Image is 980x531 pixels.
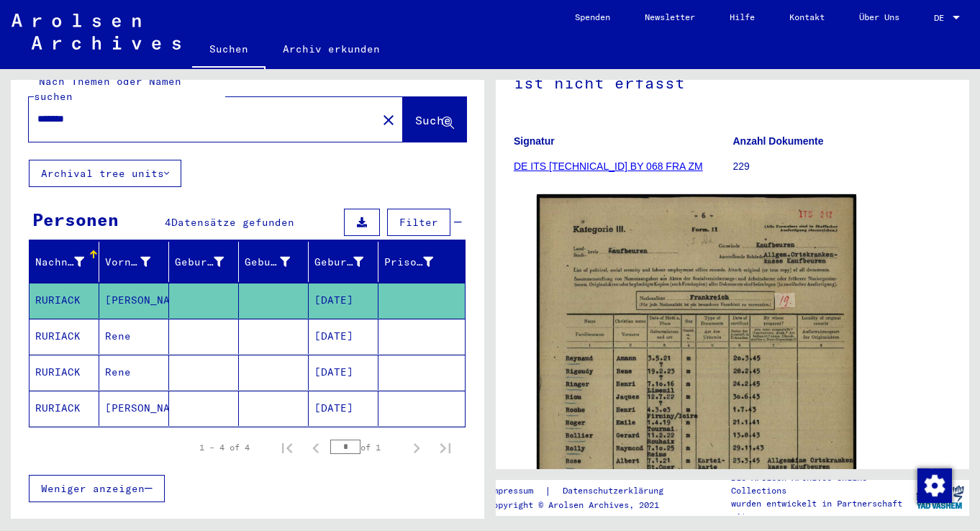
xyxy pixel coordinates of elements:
div: 1 – 4 of 4 [199,441,250,454]
mat-header-cell: Geburt‏ [239,242,309,282]
span: 4 [165,216,171,229]
mat-header-cell: Vorname [99,242,169,282]
div: Vorname [105,250,168,273]
div: Geburtsname [175,255,224,270]
span: Weniger anzeigen [41,482,145,495]
span: Datensätze gefunden [171,216,294,229]
a: Suchen [192,32,266,69]
mat-header-cell: Prisoner # [378,242,465,282]
div: Geburt‏ [245,250,308,273]
mat-cell: Rene [99,319,169,354]
div: Zustimmung ändern [917,468,951,502]
div: of 1 [330,440,402,454]
b: Signatur [514,135,555,147]
div: Nachname [35,250,102,273]
span: Suche [415,113,451,127]
mat-cell: RURIACK [30,391,99,426]
p: 229 [733,159,952,174]
mat-cell: [DATE] [309,319,378,354]
img: Arolsen_neg.svg [12,14,181,50]
a: DE ITS [TECHNICAL_ID] BY 068 FRA ZM [514,160,703,172]
a: Archiv erkunden [266,32,397,66]
div: Vorname [105,255,150,270]
div: Geburtsdatum [314,250,381,273]
button: First page [273,433,301,462]
mat-header-cell: Geburtsname [169,242,239,282]
mat-cell: [PERSON_NAME] [99,391,169,426]
button: Filter [387,209,450,236]
div: Geburtsdatum [314,255,363,270]
p: Copyright © Arolsen Archives, 2021 [488,499,681,512]
mat-cell: [PERSON_NAME] [99,283,169,318]
button: Weniger anzeigen [29,475,165,502]
mat-header-cell: Nachname [30,242,99,282]
button: Next page [402,433,431,462]
span: Filter [399,216,438,229]
a: Datenschutzerklärung [551,484,681,499]
mat-cell: [DATE] [309,391,378,426]
img: yv_logo.png [913,479,967,515]
div: Nachname [35,255,84,270]
mat-cell: RURIACK [30,283,99,318]
mat-header-cell: Geburtsdatum [309,242,378,282]
a: Impressum [488,484,545,499]
mat-cell: [DATE] [309,283,378,318]
button: Archival tree units [29,160,181,187]
mat-cell: RURIACK [30,319,99,354]
mat-cell: RURIACK [30,355,99,390]
span: DE [934,13,950,23]
button: Clear [374,105,403,134]
div: Personen [32,206,119,232]
p: Die Arolsen Archives Online-Collections [731,471,910,497]
mat-cell: Rene [99,355,169,390]
div: | [488,484,681,499]
mat-cell: [DATE] [309,355,378,390]
div: Prisoner # [384,250,451,273]
div: Geburt‏ [245,255,290,270]
button: Suche [403,97,466,142]
p: wurden entwickelt in Partnerschaft mit [731,497,910,523]
div: Prisoner # [384,255,433,270]
img: Zustimmung ändern [917,468,952,503]
div: Geburtsname [175,250,242,273]
button: Previous page [301,433,330,462]
mat-icon: close [380,112,397,129]
button: Last page [431,433,460,462]
b: Anzahl Dokumente [733,135,824,147]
